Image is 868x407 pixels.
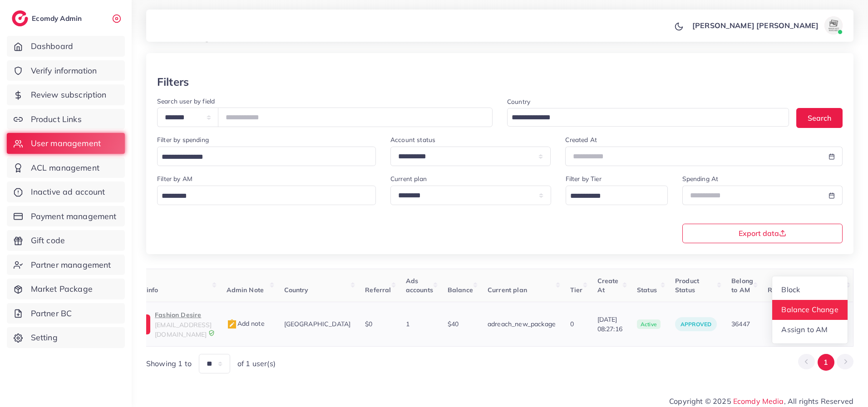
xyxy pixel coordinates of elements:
[507,108,789,127] div: Search for option
[390,174,427,183] label: Current plan
[488,286,527,294] span: Current plan
[31,308,72,319] span: Partner BC
[12,10,84,26] a: logoEcomdy Admin
[227,286,264,294] span: Admin Note
[284,286,309,294] span: Country
[31,113,82,125] span: Product Links
[31,259,111,271] span: Partner management
[158,189,364,203] input: Search for option
[208,330,215,336] img: 9CAL8B2pu8EFxCJHYAAAAldEVYdGRhdGU6Y3JlYXRlADIwMjItMTItMDlUMDQ6NTg6MzkrMDA6MDBXSlgLAAAAJXRFWHRkYXR...
[597,315,622,333] span: [DATE] 08:27:16
[31,186,105,198] span: Inactive ad account
[7,181,125,202] a: Inactive ad account
[796,108,843,127] button: Search
[824,16,843,34] img: avatar
[566,174,602,183] label: Filter by Tier
[12,10,28,26] img: logo
[566,186,668,205] div: Search for option
[237,358,276,369] span: of 1 user(s)
[157,186,376,205] div: Search for option
[768,286,785,294] span: Roles
[669,396,853,407] span: Copyright © 2025
[157,147,376,166] div: Search for option
[7,255,125,275] a: Partner management
[130,309,212,339] a: Fashion Desire[EMAIL_ADDRESS][DOMAIN_NAME]
[692,20,819,31] p: [PERSON_NAME] [PERSON_NAME]
[7,230,125,251] a: Gift code
[508,111,777,125] input: Search for option
[365,320,372,328] span: $0
[406,277,433,294] span: Ads accounts
[7,279,125,299] a: Market Package
[7,133,125,154] a: User management
[284,320,351,328] span: [GEOGRAPHIC_DATA]
[146,358,192,369] span: Showing 1 to
[782,285,800,294] span: Block
[31,283,93,295] span: Market Package
[227,319,265,328] span: Add note
[798,354,853,371] ul: Pagination
[687,16,846,34] a: [PERSON_NAME] [PERSON_NAME]avatar
[784,396,853,407] span: , All rights Reserved
[7,60,125,81] a: Verify information
[157,174,192,183] label: Filter by AM
[675,277,699,294] span: Product Status
[7,206,125,227] a: Payment management
[32,14,84,23] h2: Ecomdy Admin
[818,354,834,371] button: Go to page 1
[682,174,719,183] label: Spending At
[782,325,828,334] span: Assign to AM
[157,75,189,88] h3: Filters
[31,211,117,222] span: Payment management
[7,327,125,348] a: Setting
[7,84,125,105] a: Review subscription
[7,109,125,130] a: Product Links
[448,286,473,294] span: Balance
[365,286,391,294] span: Referral
[31,40,73,52] span: Dashboard
[733,397,784,406] a: Ecomdy Media
[227,319,237,330] img: admin_note.cdd0b510.svg
[637,286,657,294] span: Status
[31,89,107,101] span: Review subscription
[637,319,661,329] span: active
[739,230,786,237] span: Export data
[157,97,215,106] label: Search user by field
[31,137,101,149] span: User management
[406,320,409,328] span: 1
[31,235,65,246] span: Gift code
[731,320,750,328] span: 36447
[31,65,97,77] span: Verify information
[157,135,209,144] label: Filter by spending
[782,305,838,314] span: Balance Change
[682,224,843,243] button: Export data
[565,135,597,144] label: Created At
[570,320,574,328] span: 0
[731,277,753,294] span: Belong to AM
[7,36,125,57] a: Dashboard
[597,277,619,294] span: Create At
[158,150,364,164] input: Search for option
[7,303,125,324] a: Partner BC
[448,320,459,328] span: $40
[31,162,99,174] span: ACL management
[681,321,711,328] span: approved
[7,157,125,178] a: ACL management
[390,135,435,144] label: Account status
[488,320,556,328] span: adreach_new_package
[567,189,656,203] input: Search for option
[155,309,212,320] p: Fashion Desire
[155,321,212,338] span: [EMAIL_ADDRESS][DOMAIN_NAME]
[507,97,530,106] label: Country
[570,286,583,294] span: Tier
[31,332,58,343] span: Setting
